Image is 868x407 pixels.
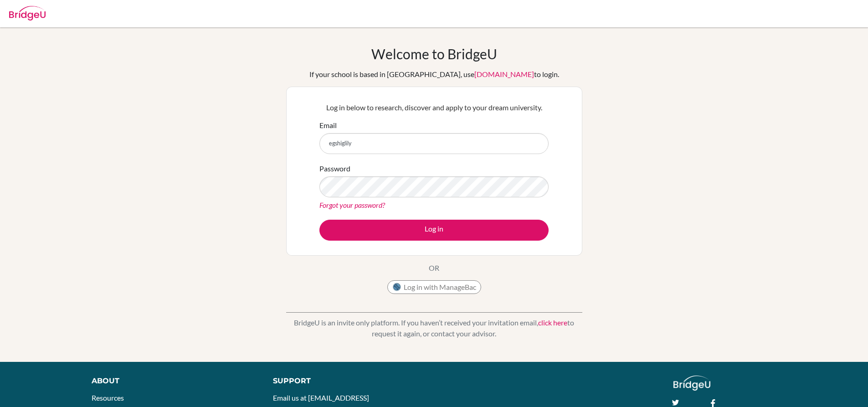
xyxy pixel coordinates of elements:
[273,376,423,386] div: Support
[309,69,559,80] div: If your school is based in [GEOGRAPHIC_DATA], use to login.
[92,376,252,386] div: About
[319,163,350,174] label: Password
[92,393,124,402] a: Resources
[319,220,549,241] button: Log in
[319,102,549,113] p: Log in below to research, discover and apply to your dream university.
[474,70,534,78] a: [DOMAIN_NAME]
[371,46,497,62] h1: Welcome to BridgeU
[9,6,46,21] img: Bridge-U
[538,318,567,327] a: click here
[319,201,385,209] a: Forgot your password?
[387,280,481,294] button: Log in with ManageBac
[429,263,439,273] p: OR
[319,120,337,131] label: Email
[286,317,582,339] p: BridgeU is an invite only platform. If you haven’t received your invitation email, to request it ...
[673,376,710,391] img: logo_white@2x-f4f0deed5e89b7ecb1c2cc34c3e3d731f90f0f143d5ea2071677605dd97b5244.png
